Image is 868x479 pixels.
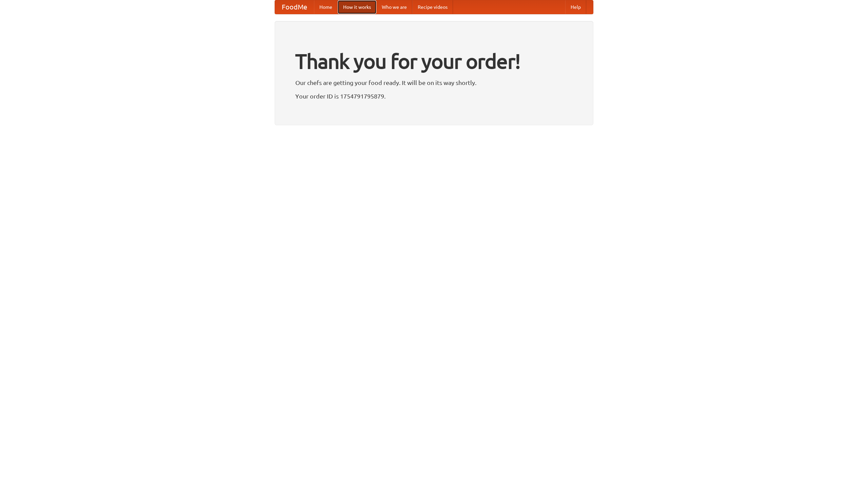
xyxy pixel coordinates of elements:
[295,91,573,101] p: Your order ID is 1754791795879.
[376,0,412,14] a: Who we are
[314,0,338,14] a: Home
[338,0,376,14] a: How it works
[295,45,573,78] h1: Thank you for your order!
[565,0,586,14] a: Help
[275,0,314,14] a: FoodMe
[412,0,453,14] a: Recipe videos
[295,78,573,88] p: Our chefs are getting your food ready. It will be on its way shortly.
